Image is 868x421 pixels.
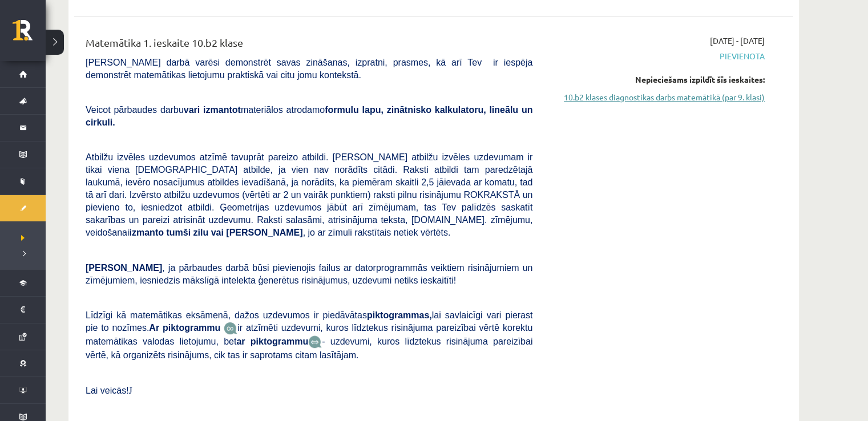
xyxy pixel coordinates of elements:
b: Ar piktogrammu [149,323,220,333]
span: , ja pārbaudes darbā būsi pievienojis failus ar datorprogrammās veiktiem risinājumiem un zīmējumi... [86,263,532,285]
span: Lai veicās! [86,386,129,395]
img: wKvN42sLe3LLwAAAABJRU5ErkJggg== [308,335,322,349]
b: piktogrammas, [367,310,432,320]
b: tumši zilu vai [PERSON_NAME] [166,228,302,237]
a: 10.b2 klases diagnostikas darbs matemātikā (par 9. klasi) [550,91,765,103]
b: izmanto [130,228,164,237]
span: [PERSON_NAME] darbā varēsi demonstrēt savas zināšanas, izpratni, prasmes, kā arī Tev ir iespēja d... [86,58,532,80]
span: Atbilžu izvēles uzdevumos atzīmē tavuprāt pareizo atbildi. [PERSON_NAME] atbilžu izvēles uzdevuma... [86,152,532,237]
span: ir atzīmēti uzdevumi, kuros līdztekus risinājuma pareizībai vērtē korektu matemātikas valodas lie... [86,323,532,346]
span: [PERSON_NAME] [86,263,162,273]
span: Līdzīgi kā matemātikas eksāmenā, dažos uzdevumos ir piedāvātas lai savlaicīgi vari pierast pie to... [86,310,532,333]
span: Veicot pārbaudes darbu materiālos atrodamo [86,105,532,127]
img: JfuEzvunn4EvwAAAAASUVORK5CYII= [224,322,237,335]
b: vari izmantot [184,105,241,115]
span: J [129,386,132,395]
div: Matemātika 1. ieskaite 10.b2 klase [86,35,532,56]
div: Nepieciešams izpildīt šīs ieskaites: [550,74,765,86]
span: Pievienota [550,50,765,62]
span: [DATE] - [DATE] [710,35,765,47]
b: ar piktogrammu [236,337,308,346]
b: formulu lapu, zinātnisko kalkulatoru, lineālu un cirkuli. [86,105,532,127]
a: Rīgas 1. Tālmācības vidusskola [13,20,46,48]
